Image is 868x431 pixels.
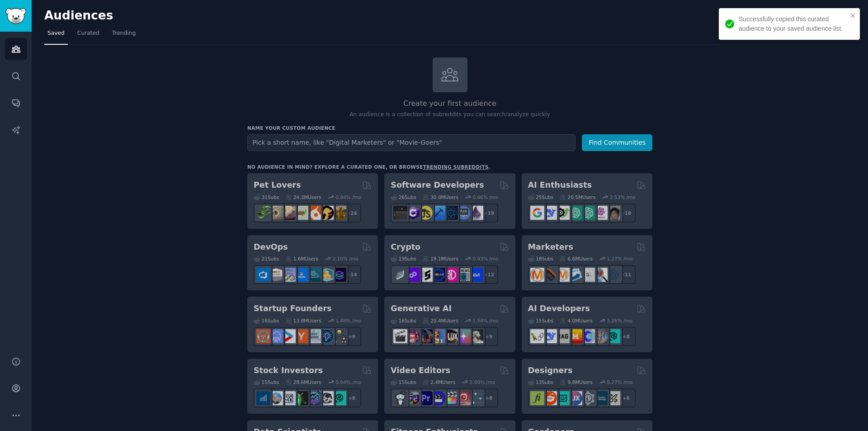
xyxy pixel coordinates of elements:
h2: Create your first audience [247,98,652,109]
span: Curated [77,29,99,38]
div: Successfully copied this curated audience to your saved audience list. [739,14,847,33]
input: Pick a short name, like "Digital Marketers" or "Movie-Goers" [247,134,576,151]
a: Curated [74,26,103,45]
h2: Audiences [44,9,782,23]
span: Trending [112,29,136,38]
p: An audience is a collection of subreddits you can search/analyze quickly [247,111,652,119]
h3: Name your custom audience [247,125,652,131]
a: Trending [109,26,139,45]
a: trending subreddits [423,164,488,170]
button: Find Communities [582,134,652,151]
img: GummySearch logo [5,8,26,24]
div: No audience in mind? Explore a curated one, or browse . [247,164,491,170]
a: Saved [44,26,68,45]
span: Saved [47,29,65,38]
button: close [850,12,856,19]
